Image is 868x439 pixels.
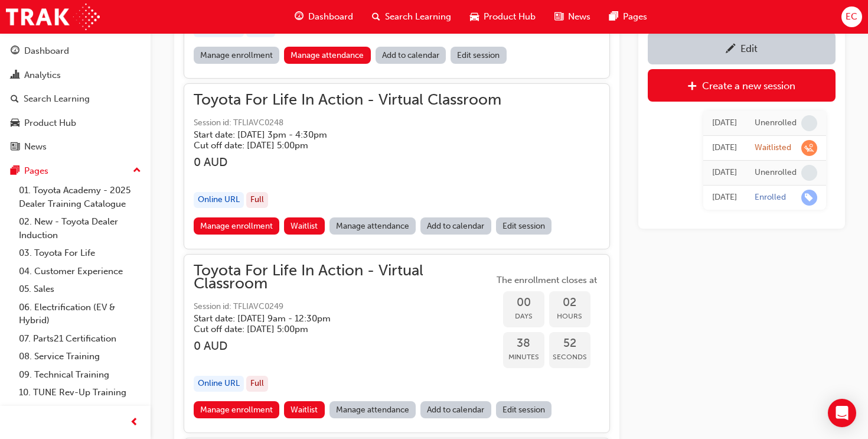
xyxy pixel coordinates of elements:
[372,9,380,24] span: search-icon
[11,142,19,152] span: news-icon
[712,166,737,180] div: Wed Jun 18 2025 09:09:20 GMT+1000 (Australian Eastern Standard Time)
[5,64,146,86] a: Analytics
[549,296,590,310] span: 02
[828,399,856,427] div: Open Intercom Messenger
[609,9,618,24] span: pages-icon
[291,405,318,415] span: Waitlist
[284,217,325,235] button: Waitlist
[726,44,736,56] span: pencil-icon
[285,5,363,29] a: guage-iconDashboard
[687,81,697,93] span: plus-icon
[14,383,146,402] a: 10. TUNE Rev-Up Training
[194,339,494,353] h3: 0 AUD
[648,69,836,102] a: Create a new session
[24,44,69,58] div: Dashboard
[194,264,600,423] button: Toyota For Life In Action - Virtual ClassroomSession id: TFLIAVC0249Start date: [DATE] 9am - 12:3...
[14,298,146,330] a: 06. Electrification (EV & Hybrid)
[801,165,817,181] span: learningRecordVerb_NONE-icon
[14,366,146,384] a: 09. Technical Training
[11,94,19,105] span: search-icon
[24,116,76,130] div: Product Hub
[623,10,647,24] span: Pages
[14,330,146,348] a: 07. Parts21 Certification
[133,163,141,178] span: up-icon
[554,9,563,24] span: news-icon
[549,310,590,323] span: Hours
[291,221,318,231] span: Waitlist
[755,167,797,178] div: Unenrolled
[194,155,501,169] h3: 0 AUD
[284,401,325,418] button: Waitlist
[194,140,482,151] h5: Cut off date: [DATE] 5:00pm
[712,141,737,155] div: Tue Jun 24 2025 14:29:21 GMT+1000 (Australian Eastern Standard Time)
[24,164,48,178] div: Pages
[496,217,552,235] a: Edit session
[702,80,795,92] div: Create a new session
[194,217,280,235] a: Manage enrollment
[385,10,451,24] span: Search Learning
[600,5,657,29] a: pages-iconPages
[712,116,737,130] div: Tue Jun 24 2025 14:41:26 GMT+1000 (Australian Eastern Standard Time)
[470,9,479,24] span: car-icon
[451,47,507,64] a: Edit session
[14,280,146,298] a: 05. Sales
[329,401,416,418] a: Manage attendance
[194,192,244,208] div: Online URL
[801,115,817,131] span: learningRecordVerb_NONE-icon
[545,5,600,29] a: news-iconNews
[755,192,786,203] div: Enrolled
[494,274,600,287] span: The enrollment closes at
[246,192,268,208] div: Full
[14,244,146,262] a: 03. Toyota For Life
[5,38,146,160] button: DashboardAnalyticsSearch LearningProduct HubNews
[841,6,862,27] button: EC
[755,118,797,129] div: Unenrolled
[194,93,501,107] span: Toyota For Life In Action - Virtual Classroom
[14,262,146,281] a: 04. Customer Experience
[420,401,491,418] a: Add to calendar
[194,401,280,418] a: Manage enrollment
[496,401,552,418] a: Edit session
[11,70,19,81] span: chart-icon
[295,9,304,24] span: guage-icon
[11,166,19,177] span: pages-icon
[5,136,146,158] a: News
[11,46,19,57] span: guage-icon
[24,140,47,154] div: News
[308,10,353,24] span: Dashboard
[11,118,19,129] span: car-icon
[194,313,475,324] h5: Start date: [DATE] 9am - 12:30pm
[846,10,857,24] span: EC
[461,5,545,29] a: car-iconProduct Hub
[549,337,590,350] span: 52
[801,140,817,156] span: learningRecordVerb_WAITLIST-icon
[194,47,280,64] a: Manage enrollment
[194,376,244,392] div: Online URL
[194,300,494,314] span: Session id: TFLIAVC0249
[740,43,758,54] div: Edit
[420,217,491,235] a: Add to calendar
[194,93,600,239] button: Toyota For Life In Action - Virtual ClassroomSession id: TFLIAVC0248Start date: [DATE] 3pm - 4:30...
[484,10,536,24] span: Product Hub
[284,47,371,64] a: Manage attendance
[194,264,494,291] span: Toyota For Life In Action - Virtual Classroom
[6,4,100,30] a: Trak
[14,213,146,244] a: 02. New - Toyota Dealer Induction
[503,337,544,350] span: 38
[503,350,544,364] span: Minutes
[5,160,146,182] button: Pages
[755,142,791,154] div: Waitlisted
[5,88,146,110] a: Search Learning
[648,32,836,64] a: Edit
[14,402,146,420] a: All Pages
[24,69,61,82] div: Analytics
[24,92,90,106] div: Search Learning
[194,116,501,130] span: Session id: TFLIAVC0248
[5,40,146,62] a: Dashboard
[14,181,146,213] a: 01. Toyota Academy - 2025 Dealer Training Catalogue
[130,415,139,430] span: prev-icon
[503,310,544,323] span: Days
[194,324,475,334] h5: Cut off date: [DATE] 5:00pm
[246,376,268,392] div: Full
[5,112,146,134] a: Product Hub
